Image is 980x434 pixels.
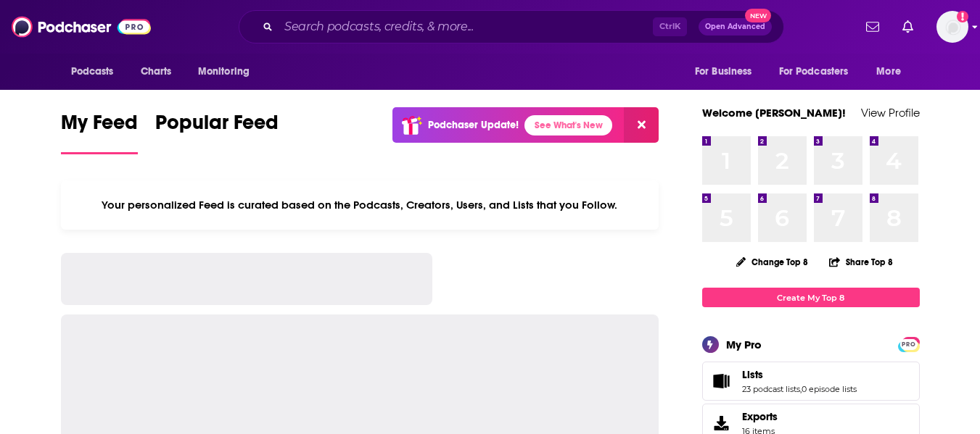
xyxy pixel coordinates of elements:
[702,288,920,307] a: Create My Top 8
[279,15,653,38] input: Search podcasts, credits, & more...
[828,248,894,276] button: Share Top 8
[936,11,968,43] button: Show profile menu
[957,11,968,22] svg: Add a profile image
[802,384,857,394] a: 0 episode lists
[705,23,765,30] span: Open Advanced
[800,384,802,394] span: ,
[770,58,870,85] button: open menu
[699,18,772,36] button: Open AdvancedNew
[742,368,857,381] a: Lists
[524,115,612,135] a: See What's New
[61,180,659,230] div: Your personalized Feed is curated based on the Podcasts, Creators, Users, and Lists that you Follow.
[71,62,114,82] span: Podcasts
[653,17,687,36] span: Ctrl K
[61,110,138,154] a: My Feed
[866,58,919,85] button: open menu
[742,384,800,394] a: 23 podcast lists
[742,368,763,381] span: Lists
[198,62,250,82] span: Monitoring
[742,410,778,423] span: Exports
[936,11,968,43] img: User Profile
[188,58,268,85] button: open menu
[707,413,736,433] span: Exports
[876,62,901,82] span: More
[861,106,920,120] a: View Profile
[131,58,181,85] a: Charts
[239,10,784,43] div: Search podcasts, credits, & more...
[745,9,771,22] span: New
[900,338,918,349] a: PRO
[728,253,818,271] button: Change Top 8
[726,338,762,351] div: My Pro
[155,110,279,154] a: Popular Feed
[12,13,151,41] img: Podchaser - Follow, Share and Rate Podcasts
[707,371,736,391] a: Lists
[155,110,279,143] span: Popular Feed
[860,14,885,39] a: Show notifications dropdown
[428,119,519,131] p: Podchaser Update!
[61,58,133,85] button: open menu
[900,339,918,350] span: PRO
[702,106,846,120] a: Welcome [PERSON_NAME]!
[141,62,172,82] span: Charts
[685,58,770,85] button: open menu
[779,62,849,82] span: For Podcasters
[897,14,919,39] a: Show notifications dropdown
[702,362,920,401] span: Lists
[695,62,752,82] span: For Business
[61,110,138,143] span: My Feed
[936,11,968,43] span: Logged in as hconnor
